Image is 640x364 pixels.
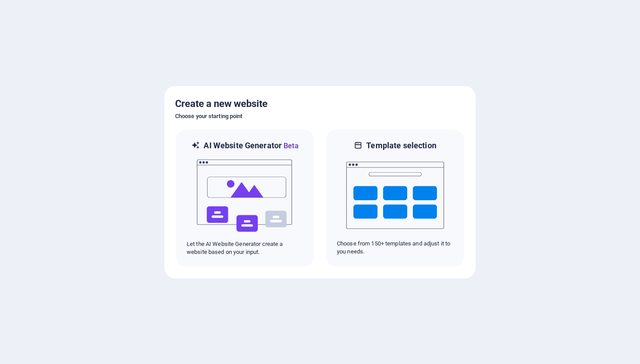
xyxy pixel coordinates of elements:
div: Template selectionChoose from 150+ templates and adjust it to you needs. [325,129,465,268]
div: AI Website GeneratorBetaaiLet the AI Website Generator create a website based on your input. [175,129,315,268]
img: ai [196,151,294,240]
h5: Create a new website [175,97,465,111]
h6: Choose your starting point [175,111,465,122]
h6: Template selection [366,140,436,151]
h6: AI Website Generator [204,140,298,151]
p: Let the AI Website Generator create a website based on your input. [187,240,303,256]
span: Beta [282,142,299,150]
p: Choose from 150+ templates and adjust it to you needs. [337,240,453,256]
